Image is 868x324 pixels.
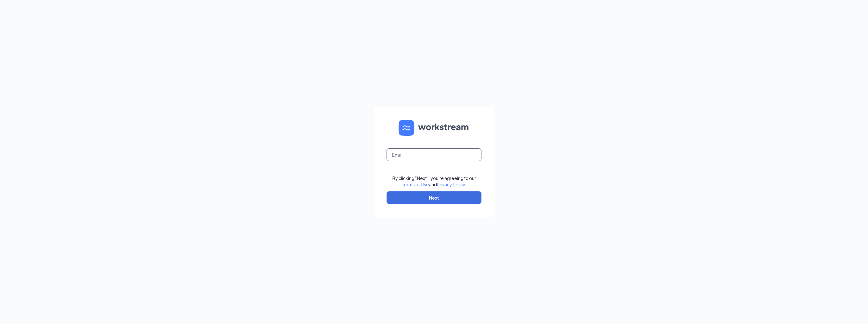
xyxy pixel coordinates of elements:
input: Email [387,148,481,161]
div: By clicking "Next", you're agreeing to our and . [392,175,476,188]
img: WS logo and Workstream text [399,120,469,136]
button: Next [387,191,481,204]
a: Terms of Use [402,182,429,187]
a: Privacy Policy [437,182,465,187]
